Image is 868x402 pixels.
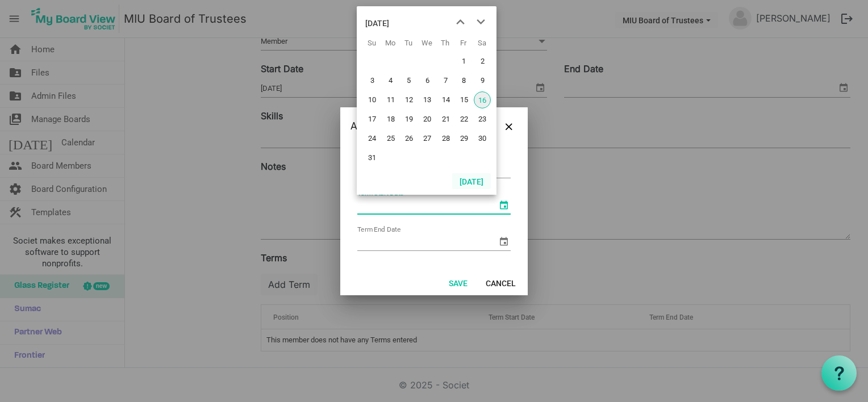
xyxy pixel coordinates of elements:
[437,111,454,128] span: Thursday, August 21, 2025
[364,149,381,166] span: Sunday, August 31, 2025
[419,72,436,89] span: Wednesday, August 6, 2025
[497,198,511,212] span: select
[419,111,436,128] span: Wednesday, August 20, 2025
[452,173,491,189] button: Today
[437,91,454,108] span: Thursday, August 14, 2025
[456,72,473,89] span: Friday, August 8, 2025
[364,130,381,147] span: Sunday, August 24, 2025
[400,111,418,128] span: Tuesday, August 19, 2025
[441,275,475,291] button: Save
[340,107,528,295] div: Dialog edit
[381,35,399,52] th: Mo
[382,91,399,108] span: Monday, August 11, 2025
[474,53,491,70] span: Saturday, August 2, 2025
[419,130,436,147] span: Wednesday, August 27, 2025
[456,130,473,147] span: Friday, August 29, 2025
[400,130,418,147] span: Tuesday, August 26, 2025
[437,130,454,147] span: Thursday, August 28, 2025
[437,72,454,89] span: Thursday, August 7, 2025
[474,111,491,128] span: Saturday, August 23, 2025
[382,130,399,147] span: Monday, August 25, 2025
[470,12,491,32] button: next month
[474,91,491,108] span: Saturday, August 16, 2025
[456,91,473,108] span: Friday, August 15, 2025
[382,72,399,89] span: Monday, August 4, 2025
[418,35,436,52] th: We
[456,53,473,70] span: Friday, August 1, 2025
[364,72,381,89] span: Sunday, August 3, 2025
[473,90,491,110] td: Saturday, August 16, 2025
[419,91,436,108] span: Wednesday, August 13, 2025
[478,275,523,291] button: Cancel
[364,91,381,108] span: Sunday, August 10, 2025
[456,111,473,128] span: Friday, August 22, 2025
[382,111,399,128] span: Monday, August 18, 2025
[364,111,381,128] span: Sunday, August 17, 2025
[474,72,491,89] span: Saturday, August 9, 2025
[436,35,454,52] th: Th
[365,12,389,35] div: title
[400,72,418,89] span: Tuesday, August 5, 2025
[350,118,484,135] div: Add Term
[399,35,418,52] th: Tu
[454,35,473,52] th: Fr
[500,118,518,135] button: Close
[473,35,491,52] th: Sa
[362,35,381,52] th: Su
[474,130,491,147] span: Saturday, August 30, 2025
[450,12,470,32] button: previous month
[400,91,418,108] span: Tuesday, August 12, 2025
[497,235,511,248] span: select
